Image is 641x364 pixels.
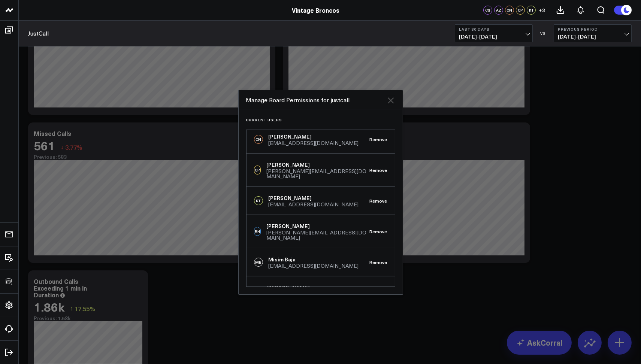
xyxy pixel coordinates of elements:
[269,202,359,207] div: [EMAIL_ADDRESS][DOMAIN_NAME]
[28,29,49,37] a: JustCall
[558,34,628,40] span: [DATE] - [DATE]
[266,284,369,291] div: [PERSON_NAME]
[538,6,547,15] button: +3
[505,6,514,15] div: CN
[269,140,359,146] div: [EMAIL_ADDRESS][DOMAIN_NAME]
[246,96,386,104] div: Manage Board Permissions for justcall
[254,135,263,144] div: CN
[459,34,529,40] span: [DATE] - [DATE]
[558,27,628,31] b: Previous Period
[527,6,536,15] div: KT
[254,166,261,175] div: CP
[266,230,369,240] div: [PERSON_NAME][EMAIL_ADDRESS][DOMAIN_NAME]
[370,229,387,234] button: Remove
[246,118,395,122] h3: Current Users
[554,24,632,42] button: Previous Period[DATE]-[DATE]
[269,194,359,202] div: [PERSON_NAME]
[536,31,550,36] div: VS
[292,6,340,14] a: Vintage Broncos
[269,263,359,269] div: [EMAIL_ADDRESS][DOMAIN_NAME]
[494,6,503,15] div: AZ
[254,196,263,205] div: KT
[266,161,369,169] div: [PERSON_NAME]
[370,167,387,173] button: Remove
[266,222,369,230] div: [PERSON_NAME]
[370,260,387,265] button: Remove
[254,227,261,236] div: RH
[455,24,533,42] button: Last 30 Days[DATE]-[DATE]
[370,198,387,203] button: Remove
[370,137,387,142] button: Remove
[266,169,369,179] div: [PERSON_NAME][EMAIL_ADDRESS][DOMAIN_NAME]
[516,6,525,15] div: CP
[254,258,263,267] div: MB
[539,7,545,13] span: + 3
[269,256,359,263] div: Misim Baja
[483,6,492,15] div: CS
[459,27,529,31] b: Last 30 Days
[386,96,395,105] button: Close
[269,133,359,140] div: [PERSON_NAME]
